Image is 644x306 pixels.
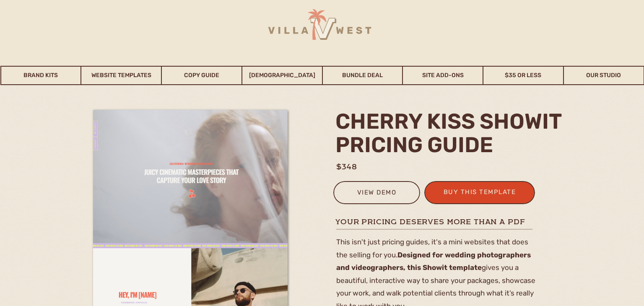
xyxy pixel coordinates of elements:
[439,187,521,200] a: buy this template
[81,66,161,85] a: Website Templates
[403,66,483,85] a: Site Add-Ons
[336,161,540,172] h1: $348
[564,66,644,85] a: Our Studio
[335,110,566,154] h2: cherry kiss showit pricing guide
[242,66,322,85] a: [DEMOGRAPHIC_DATA]
[1,66,81,85] a: Brand Kits
[483,66,563,85] a: $35 or Less
[323,66,402,85] a: Bundle Deal
[335,217,542,227] h1: your pricing deserves more than a PDF
[339,187,415,201] a: view demo
[162,66,241,85] a: Copy Guide
[336,251,531,272] b: Designed for wedding photographers and videographers, this Showit template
